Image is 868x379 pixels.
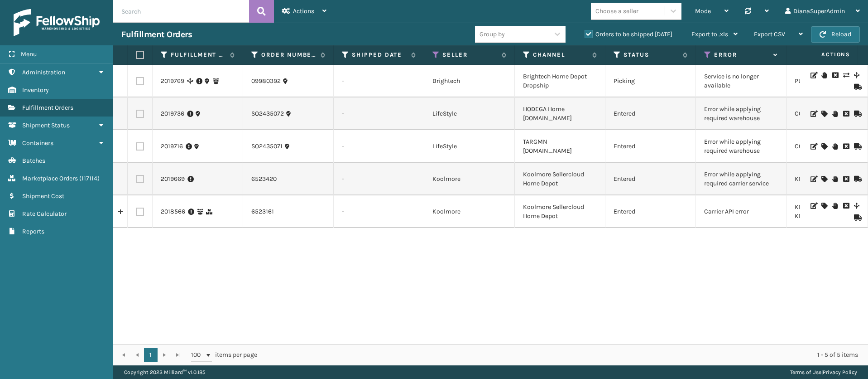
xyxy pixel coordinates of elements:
a: 2019669 [161,175,185,184]
i: Edit Fulfillment Order Split [854,72,859,78]
i: Edit [810,176,816,182]
span: Marketplace Orders [22,175,78,182]
td: Picking [605,65,696,97]
i: On Hold [832,111,838,117]
td: Carrier API error [696,195,786,228]
span: Administration [22,68,65,76]
i: Change shipping [843,72,849,78]
td: Entered [605,195,696,228]
span: Export CSV [754,30,785,38]
td: Service is no longer available [696,65,786,97]
span: Reports [22,228,44,235]
i: Mark as Shipped [854,84,859,90]
span: Actions [793,47,856,62]
td: - [334,130,424,163]
td: Error while applying required warehouse [696,97,786,130]
div: Choose a seller [595,6,638,16]
td: Error while applying required carrier service [696,163,786,195]
i: Cancel Fulfillment Order [832,72,838,78]
span: Fulfillment Orders [22,104,73,112]
i: On Hold [821,72,827,78]
label: Orders to be shipped [DATE] [585,30,672,38]
label: Order Number [261,51,316,59]
i: Assign Carrier and Warehouse [821,111,827,117]
span: Shipment Cost [22,192,64,200]
i: On Hold [832,203,838,209]
td: LifeStyle [424,97,515,130]
i: Mark as Shipped [854,143,859,150]
a: KM-ICD-26SD: 1 [795,212,839,220]
td: TARGMN [DOMAIN_NAME] [515,130,605,163]
i: Cancel Fulfillment Order [843,176,849,182]
span: 100 [191,350,205,360]
td: Koolmore Sellercloud Home Depot [515,163,605,195]
a: 1 [144,348,158,362]
span: items per page [191,348,257,362]
span: Export to .xls [691,30,728,38]
h3: Fulfillment Orders [121,29,192,40]
td: Entered [605,97,696,130]
td: Koolmore [424,195,515,228]
a: 2019716 [161,142,183,151]
td: - [334,97,424,130]
a: 6523161 [251,207,274,216]
i: Mark as Shipped [854,111,859,117]
i: Cancel Fulfillment Order [843,203,849,209]
span: Containers [22,139,53,147]
a: Privacy Policy [823,369,857,375]
a: KM-26FG: 1 [795,203,826,211]
a: 6523420 [251,175,277,184]
span: Actions [293,7,314,15]
span: ( 117114 ) [79,175,100,182]
a: CCHRFKS3M26BRRA [795,142,854,150]
img: logo [14,9,100,36]
i: Edit [810,143,816,150]
a: 2018566 [161,207,185,216]
i: Edit [810,72,816,78]
td: HODEGA Home [DOMAIN_NAME] [515,97,605,130]
a: 09980392 [251,77,281,86]
i: Cancel Fulfillment Order [843,111,849,117]
a: 2019769 [161,77,184,86]
td: Brightech [424,65,515,97]
label: Fulfillment Order Id [171,51,225,59]
i: Edit [810,111,816,117]
td: LifeStyle [424,130,515,163]
i: Mark as Shipped [854,214,859,221]
i: On Hold [832,176,838,182]
i: Mark as Shipped [854,176,859,182]
i: Assign Carrier and Warehouse [821,143,827,150]
label: Seller [442,51,497,59]
a: PL-SCRPO [795,77,823,85]
label: Shipped Date [352,51,407,59]
div: Group by [480,29,505,39]
span: Mode [695,7,711,15]
label: Status [623,51,678,59]
div: | [790,365,857,379]
label: Channel [533,51,588,59]
a: CCWENKS3BLURA [795,110,847,117]
td: Entered [605,130,696,163]
span: Batches [22,157,45,165]
span: Menu [21,50,37,58]
td: Error while applying required warehouse [696,130,786,163]
td: - [334,65,424,97]
i: Split Fulfillment Order [854,203,859,209]
div: 1 - 5 of 5 items [270,350,858,360]
p: Copyright 2023 Milliard™ v 1.0.185 [124,365,206,379]
td: - [334,163,424,195]
a: SO2435072 [251,109,284,118]
i: Assign Carrier and Warehouse [821,203,827,209]
td: Brightech Home Depot Dropship [515,65,605,97]
span: Inventory [22,86,49,94]
td: Koolmore Sellercloud Home Depot [515,195,605,228]
td: - [334,195,424,228]
a: KM-SC182414-N3 [795,175,844,183]
td: Entered [605,163,696,195]
i: Assign Carrier and Warehouse [821,176,827,182]
span: Rate Calculator [22,210,67,218]
i: On Hold [832,143,838,150]
td: Koolmore [424,163,515,195]
label: Error [714,51,769,59]
a: SO2435071 [251,142,283,151]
